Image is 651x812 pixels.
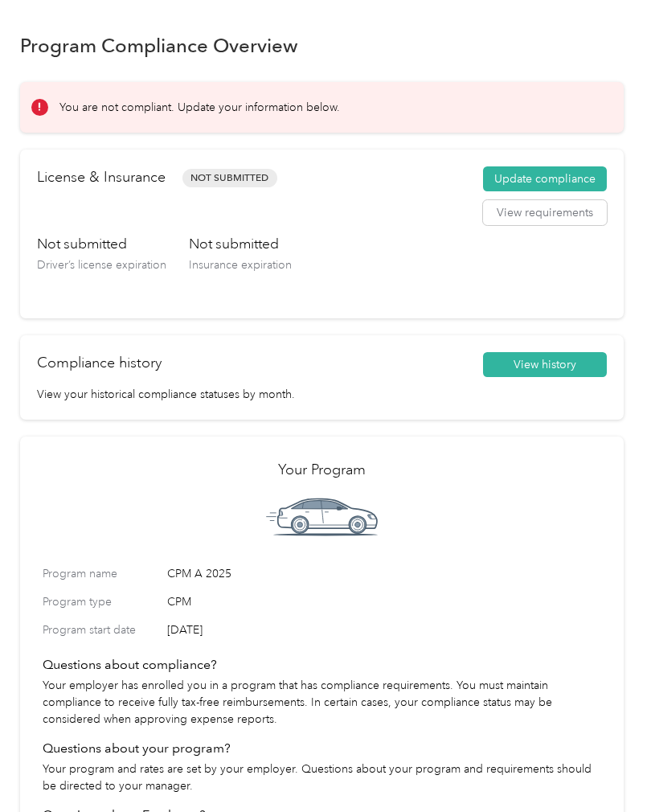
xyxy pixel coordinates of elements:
[483,166,607,192] button: Update compliance
[167,593,601,610] span: CPM
[37,352,162,374] h2: Compliance history
[189,258,292,272] span: Insurance expiration
[189,234,292,254] h3: Not submitted
[43,655,601,675] h4: Questions about compliance?
[182,169,277,187] span: Not Submitted
[43,621,162,638] label: Program start date
[43,593,162,610] label: Program type
[20,37,298,54] h1: Program Compliance Overview
[43,677,601,728] p: Your employer has enrolled you in a program that has compliance requirements. You must maintain c...
[37,258,166,272] span: Driver’s license expiration
[483,200,607,226] button: View requirements
[37,166,166,188] h2: License & Insurance
[43,739,601,758] h4: Questions about your program?
[43,459,601,481] h2: Your Program
[59,99,340,116] p: You are not compliant. Update your information below.
[43,565,162,582] label: Program name
[37,386,607,403] p: View your historical compliance statuses by month.
[561,722,651,812] iframe: Everlance-gr Chat Button Frame
[43,761,601,794] p: Your program and rates are set by your employer. Questions about your program and requirements sh...
[37,234,166,254] h3: Not submitted
[483,352,607,378] button: View history
[167,621,601,638] span: [DATE]
[167,565,601,582] span: CPM A 2025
